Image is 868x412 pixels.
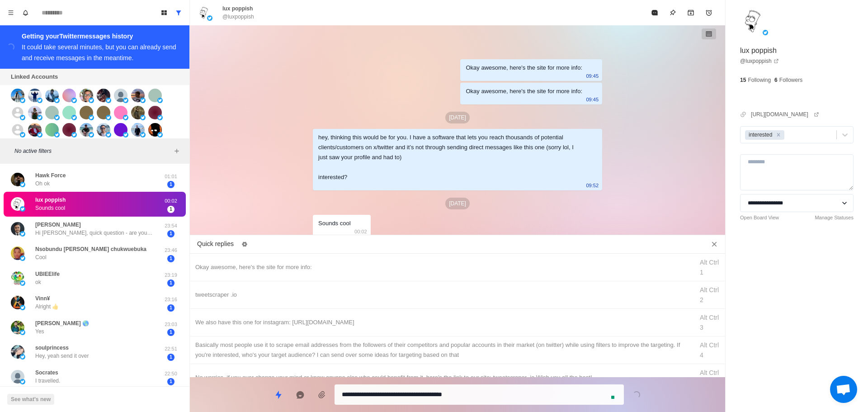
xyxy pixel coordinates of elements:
button: Close quick replies [707,237,722,251]
img: picture [89,98,94,103]
p: 23:46 [160,246,182,254]
button: Notifications [18,5,33,20]
p: [PERSON_NAME] [35,221,81,229]
div: Okay awesome, here's the site for more info: [466,63,582,73]
p: lux poppish [740,45,777,56]
p: 09:45 [586,71,599,81]
p: UBIEElife [35,270,60,278]
p: Vinn¥ [35,294,50,303]
div: Alt Ctrl 3 [700,313,720,332]
img: picture [123,132,128,137]
p: 00:02 [160,197,182,205]
img: picture [97,123,110,137]
img: picture [131,89,145,102]
p: 00:02 [354,227,367,237]
img: picture [20,330,25,335]
button: Edit quick replies [237,237,252,251]
img: picture [45,106,59,119]
button: Mark as read [646,4,664,22]
img: picture [71,132,77,137]
img: picture [28,106,42,119]
p: I travelled. [35,377,60,385]
img: picture [140,132,146,137]
img: picture [20,256,25,261]
div: We also have this one for instagram: [URL][DOMAIN_NAME] [195,317,688,327]
img: picture [37,115,42,120]
p: 09:52 [586,180,599,190]
img: picture [106,132,111,137]
img: picture [20,182,25,187]
p: Socrates [35,369,58,377]
p: @luxpoppish [222,13,254,21]
div: Okay awesome, here's the site for more info: [466,86,582,96]
button: Board View [157,5,171,20]
p: 6 [774,76,778,84]
img: picture [11,222,24,236]
img: picture [11,296,24,309]
a: [URL][DOMAIN_NAME] [751,110,819,118]
img: picture [37,132,42,137]
a: Open Board View [740,214,779,222]
p: soulprincess [35,344,69,352]
p: Nsobundu [PERSON_NAME] chukwuebuka [35,245,146,253]
p: ok [35,278,41,286]
p: Quick replies [197,239,234,249]
img: picture [114,123,127,137]
p: 23:54 [160,222,182,230]
img: picture [131,123,145,137]
img: picture [80,89,93,102]
img: picture [28,123,42,137]
p: Followers [779,76,802,84]
button: Menu [4,5,18,20]
p: Hi [PERSON_NAME], quick question - are you looking for someone to take care of your social media ... [35,229,153,237]
p: 23:03 [160,321,182,328]
span: 1 [167,354,175,361]
img: picture [11,173,24,186]
img: picture [11,271,24,285]
p: 09:45 [586,95,599,104]
p: 22:51 [160,345,182,353]
img: picture [20,206,25,212]
span: 1 [167,378,175,385]
img: picture [54,132,60,137]
img: picture [20,231,25,237]
img: picture [20,305,25,310]
img: picture [157,132,163,137]
img: picture [11,89,24,102]
p: [DATE] [445,198,470,209]
img: picture [763,30,768,35]
img: picture [45,123,59,137]
img: picture [20,354,25,360]
img: picture [114,89,127,102]
div: interested [746,130,774,140]
img: picture [123,115,128,120]
span: 1 [167,279,175,287]
p: Following [748,76,771,84]
p: Hawk Force [35,171,66,180]
div: tweetscraper .io [195,290,688,300]
div: Remove interested [774,130,783,140]
p: 01:01 [160,173,182,180]
a: Ouvrir le chat [830,376,857,403]
img: picture [28,89,42,102]
p: Oh ok [35,180,50,188]
p: Yes [35,327,44,336]
p: lux poppish [222,5,253,13]
img: picture [123,98,128,103]
span: 1 [167,206,175,213]
span: 1 [167,230,175,237]
img: picture [11,197,24,211]
img: picture [62,89,76,102]
p: 23:16 [160,296,182,303]
p: No active filters [14,147,171,155]
div: Alt Ctrl 1 [700,257,720,277]
img: picture [37,98,42,103]
img: picture [97,89,110,102]
img: picture [62,123,76,137]
img: picture [45,89,59,102]
img: picture [114,106,127,119]
img: picture [197,5,212,20]
img: picture [11,345,24,359]
button: See what's new [7,394,54,405]
img: picture [148,123,162,137]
